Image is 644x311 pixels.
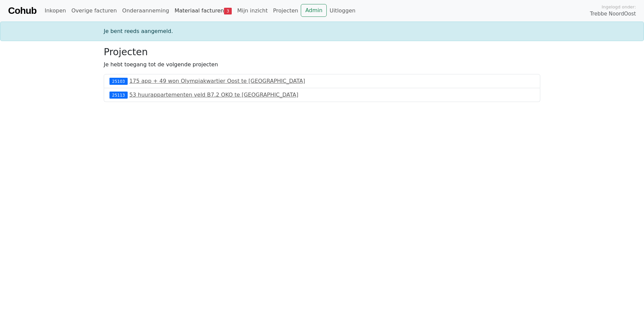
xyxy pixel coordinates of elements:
[8,3,36,19] a: Cohub
[100,27,544,35] div: Je bent reeds aangemeld.
[69,4,120,18] a: Overige facturen
[129,92,298,98] a: 53 huurappartementen veld B7.2 OKO te [GEOGRAPHIC_DATA]
[129,78,305,84] a: 175 app + 49 won Olympiakwartier Oost te [GEOGRAPHIC_DATA]
[270,4,301,18] a: Projecten
[301,4,327,17] a: Admin
[224,8,232,14] span: 3
[602,4,636,10] span: Ingelogd onder:
[104,46,540,58] h3: Projecten
[327,4,358,18] a: Uitloggen
[234,4,270,18] a: Mijn inzicht
[120,4,172,18] a: Onderaanneming
[104,61,540,69] p: Je hebt toegang tot de volgende projecten
[109,78,128,84] div: 25103
[109,92,128,98] div: 25113
[42,4,68,18] a: Inkopen
[590,10,636,18] span: Trebbe NoordOost
[172,4,234,18] a: Materiaal facturen3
